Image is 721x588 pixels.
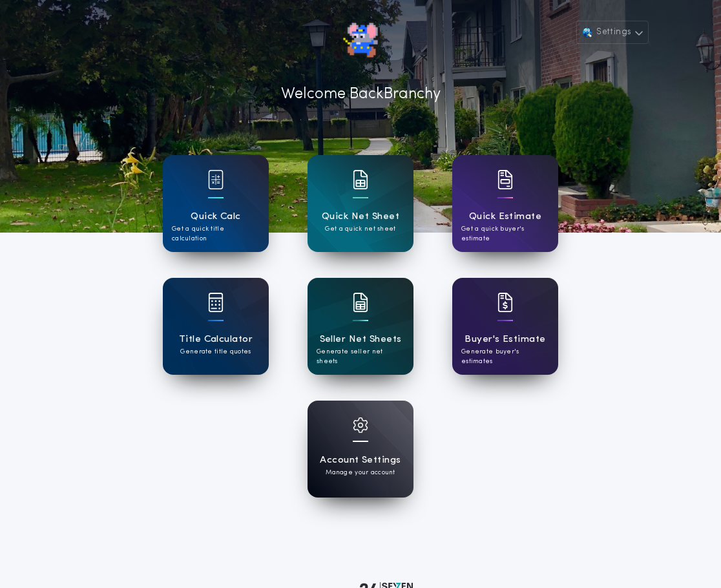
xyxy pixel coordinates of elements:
img: card icon [353,293,368,312]
p: Generate title quotes [180,347,251,357]
p: Manage your account [326,468,395,478]
p: Get a quick buyer's estimate [461,224,549,244]
h1: Quick Calc [191,209,241,224]
h1: Account Settings [320,453,401,468]
p: Get a quick net sheet [325,224,395,234]
img: card icon [497,170,513,189]
a: card iconTitle CalculatorGenerate title quotes [163,278,269,375]
a: card iconAccount SettingsManage your account [308,401,413,498]
h1: Quick Net Sheet [322,209,399,224]
p: Welcome Back Branchy [281,83,441,106]
a: card iconSeller Net SheetsGenerate seller net sheets [308,278,413,375]
p: Generate seller net sheets [317,347,404,366]
img: card icon [353,417,368,433]
a: card iconQuick EstimateGet a quick buyer's estimate [452,155,558,252]
h1: Buyer's Estimate [465,332,545,347]
p: Get a quick title calculation [172,224,260,244]
img: card icon [497,293,513,312]
img: card icon [208,170,224,189]
h1: Seller Net Sheets [320,332,402,347]
a: card iconQuick CalcGet a quick title calculation [163,155,269,252]
img: card icon [208,293,224,312]
button: Settings [576,21,649,44]
a: card iconBuyer's EstimateGenerate buyer's estimates [452,278,558,375]
a: card iconQuick Net SheetGet a quick net sheet [308,155,413,252]
img: account-logo [341,21,380,59]
p: Generate buyer's estimates [461,347,549,366]
h1: Quick Estimate [469,209,542,224]
h1: Title Calculator [179,332,253,347]
img: card icon [353,170,368,189]
img: user avatar [581,26,594,39]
